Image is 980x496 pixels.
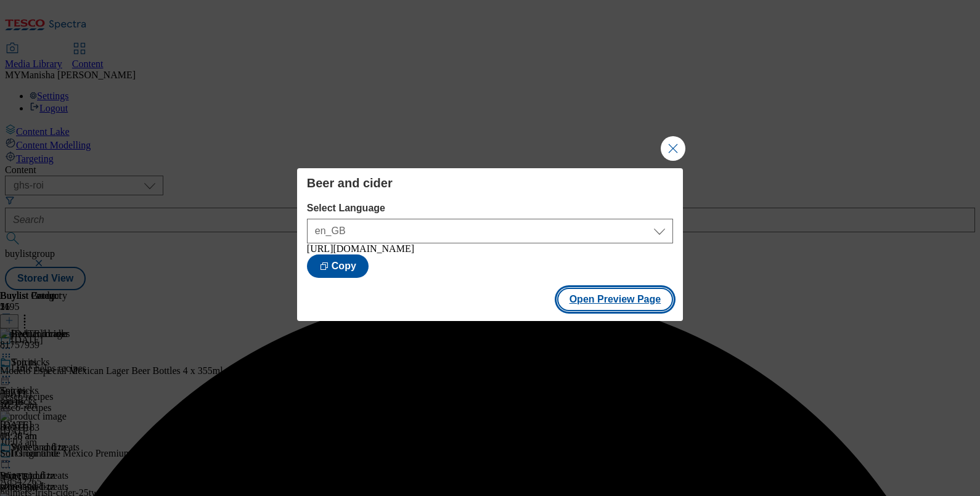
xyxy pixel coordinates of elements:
[307,243,673,254] div: [URL][DOMAIN_NAME]
[307,254,369,278] button: Copy
[661,136,685,161] button: Close Modal
[557,288,674,311] button: Open Preview Page
[297,168,683,321] div: Modal
[307,176,673,190] h4: Beer and cider
[307,203,673,214] label: Select Language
